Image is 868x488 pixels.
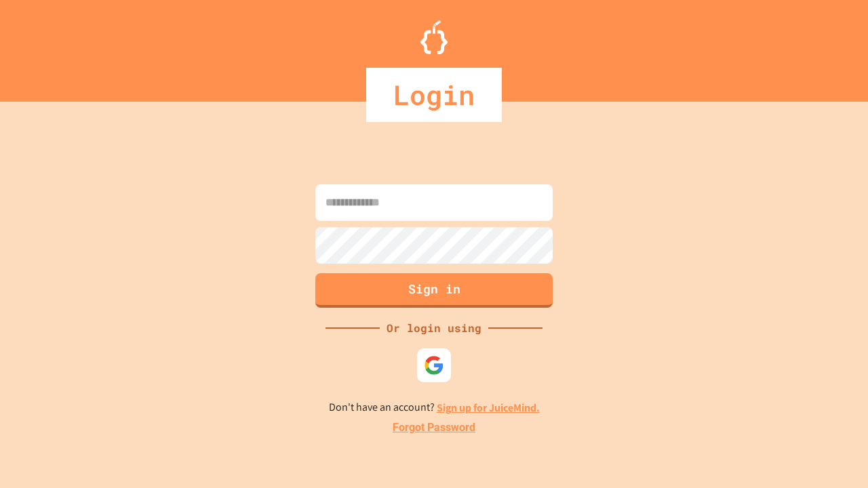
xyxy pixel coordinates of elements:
[811,434,854,474] iframe: chat widget
[329,399,540,416] p: Don't have an account?
[437,401,540,415] a: Sign up for JuiceMind.
[393,420,475,436] a: Forgot Password
[380,320,488,336] div: Or login using
[366,68,502,122] div: Login
[315,273,553,308] button: Sign in
[420,20,448,54] img: Logo.svg
[424,355,444,375] img: google-icon.svg
[755,375,854,432] iframe: chat widget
